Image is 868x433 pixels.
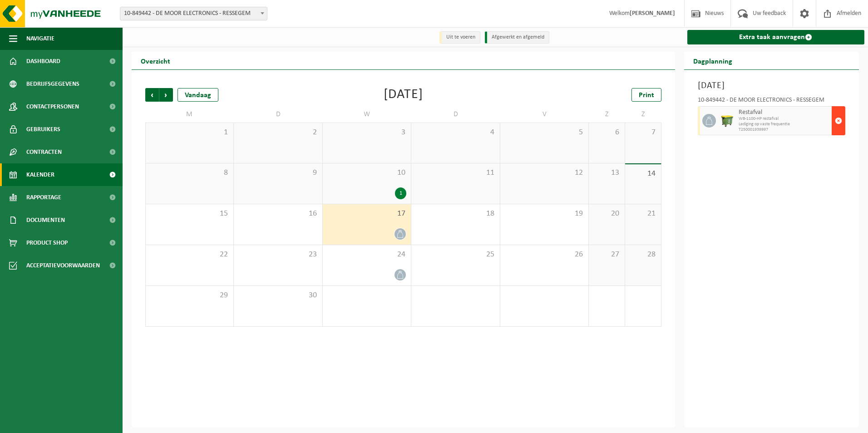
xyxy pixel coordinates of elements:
span: 28 [630,250,656,260]
span: Dashboard [26,50,60,73]
span: 26 [505,250,584,260]
span: 10-849442 - DE MOOR ELECTRONICS - RESSEGEM [120,7,267,20]
span: 2 [238,128,317,138]
span: 4 [416,128,495,138]
span: 3 [327,128,406,138]
td: Z [625,106,661,123]
span: 16 [238,209,317,219]
td: D [411,106,500,123]
div: [DATE] [384,88,423,102]
span: 19 [505,209,584,219]
h3: [DATE] [698,79,846,93]
span: 7 [630,128,656,138]
span: 24 [327,250,406,260]
span: 17 [327,209,406,219]
a: Extra taak aanvragen [687,30,865,44]
span: Kalender [26,163,54,186]
span: T250001939997 [739,127,830,133]
li: Uit te voeren [439,31,480,44]
span: 14 [630,169,656,179]
td: D [234,106,322,123]
span: 10 [327,168,406,178]
span: 8 [150,168,229,178]
td: M [145,106,234,123]
span: 29 [150,290,229,300]
span: 30 [238,290,317,300]
span: 21 [630,209,656,219]
span: Volgende [159,88,173,102]
span: 10-849442 - DE MOOR ELECTRONICS - RESSEGEM [120,7,267,20]
span: 5 [505,128,584,138]
div: 10-849442 - DE MOOR ELECTRONICS - RESSEGEM [698,97,846,106]
span: 6 [593,128,620,138]
span: Contactpersonen [26,95,79,118]
span: Documenten [26,209,65,231]
span: Lediging op vaste frequentie [739,122,830,127]
h2: Dagplanning [684,52,741,69]
span: 11 [416,168,495,178]
span: Acceptatievoorwaarden [26,254,100,277]
span: Product Shop [26,231,68,254]
h2: Overzicht [132,52,179,69]
span: WB-1100-HP restafval [739,116,830,122]
span: 15 [150,209,229,219]
span: 27 [593,250,620,260]
td: W [323,106,411,123]
span: Restafval [739,109,830,116]
td: Z [589,106,625,123]
span: 25 [416,250,495,260]
span: Print [639,92,654,99]
img: WB-1100-HPE-GN-50 [720,114,734,128]
span: 1 [150,128,229,138]
span: 18 [416,209,495,219]
span: Rapportage [26,186,61,209]
span: 9 [238,168,317,178]
div: 1 [395,187,406,199]
a: Print [631,88,661,102]
span: 23 [238,250,317,260]
span: 20 [593,209,620,219]
span: Gebruikers [26,118,60,141]
span: Navigatie [26,27,54,50]
span: Vorige [145,88,159,102]
span: 13 [593,168,620,178]
span: 22 [150,250,229,260]
li: Afgewerkt en afgemeld [485,31,549,44]
div: Vandaag [178,88,218,102]
strong: [PERSON_NAME] [630,10,675,17]
span: Contracten [26,141,62,163]
span: Bedrijfsgegevens [26,73,79,95]
td: V [500,106,589,123]
span: 12 [505,168,584,178]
